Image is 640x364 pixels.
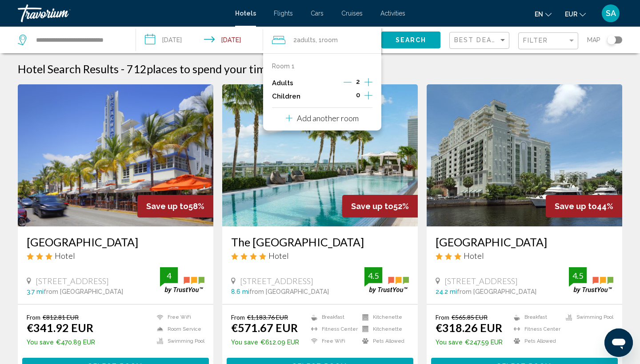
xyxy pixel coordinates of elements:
img: trustyou-badge.svg [160,267,204,293]
span: Cruises [341,10,363,17]
img: Hotel image [18,84,213,226]
span: From [436,313,449,321]
button: Increment adults [364,76,372,90]
del: €812.81 EUR [43,313,79,321]
li: Free WiFi [307,337,358,345]
span: from [GEOGRAPHIC_DATA] [249,288,329,295]
span: [STREET_ADDRESS] [444,276,518,286]
div: 58% [137,195,213,218]
a: Activities [380,10,405,17]
a: Cars [311,10,324,17]
p: €612.09 EUR [231,339,299,346]
span: 2 [356,78,360,85]
p: Children [272,93,300,100]
mat-select: Sort by [454,37,507,44]
iframe: Bouton de lancement de la fenêtre de messagerie [604,328,633,357]
span: Save up to [555,202,597,211]
button: Decrement children [344,91,352,102]
div: 4.5 [364,270,382,281]
a: Hotels [235,10,256,17]
span: Filter [523,37,548,44]
div: 3 star Hotel [27,251,204,261]
span: From [27,313,40,321]
li: Pets Allowed [358,337,409,345]
img: Hotel image [222,84,418,226]
button: Filter [518,32,578,50]
span: Room [322,36,338,44]
div: 4.5 [569,270,587,281]
span: en [535,11,543,18]
span: Best Deals [454,36,501,44]
li: Breakfast [509,313,561,321]
span: , 1 [316,34,338,46]
li: Pets Allowed [509,337,561,345]
li: Free WiFi [152,313,204,321]
span: Search [396,37,427,44]
li: Room Service [152,325,204,333]
del: €1,183.76 EUR [247,313,288,321]
span: Save up to [146,202,188,211]
li: Fitness Center [307,325,358,333]
p: €470.89 EUR [27,339,95,346]
span: 0 [356,91,360,99]
img: Hotel image [427,84,622,226]
span: Hotel [55,251,75,261]
span: [STREET_ADDRESS] [36,276,109,286]
p: €247.59 EUR [436,339,503,346]
a: Flights [274,10,293,17]
p: Room 1 [272,63,295,70]
div: 4 [160,270,178,281]
li: Kitchenette [358,313,409,321]
span: Adults [297,36,316,44]
span: Save up to [351,202,393,211]
button: Increment children [364,90,372,103]
a: [GEOGRAPHIC_DATA] [436,235,613,249]
a: The [GEOGRAPHIC_DATA] [231,235,409,249]
li: Swimming Pool [561,313,613,321]
span: from [GEOGRAPHIC_DATA] [44,288,123,295]
button: Change currency [565,8,586,20]
button: Check-in date: Aug 21, 2025 Check-out date: Aug 24, 2025 [136,27,263,53]
span: Hotel [464,251,484,261]
span: from [GEOGRAPHIC_DATA] [457,288,536,295]
span: 24.2 mi [436,288,457,295]
img: trustyou-badge.svg [364,267,409,293]
span: 2 [293,34,316,46]
del: €565.85 EUR [452,313,488,321]
span: From [231,313,245,321]
span: [STREET_ADDRESS] [240,276,313,286]
button: Search [381,32,440,48]
span: 3.7 mi [27,288,44,295]
span: EUR [565,11,577,18]
ins: €341.92 EUR [27,321,93,334]
div: 4 star Hotel [231,251,409,261]
span: Hotel [268,251,289,261]
h2: 712 [127,62,272,75]
div: 44% [546,195,622,218]
span: places to spend your time [147,62,272,75]
li: Swimming Pool [152,337,204,345]
div: 3 star Hotel [436,251,613,261]
ins: €318.26 EUR [436,321,502,334]
button: User Menu [599,4,622,23]
span: SA [606,9,616,18]
li: Breakfast [307,313,358,321]
button: Change language [535,8,552,20]
span: - [121,62,124,75]
h3: [GEOGRAPHIC_DATA] [27,235,204,249]
li: Fitness Center [509,325,561,333]
img: trustyou-badge.svg [569,267,613,293]
span: 8.6 mi [231,288,249,295]
li: Kitchenette [358,325,409,333]
span: You save [436,339,463,346]
p: Adults [272,79,293,87]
